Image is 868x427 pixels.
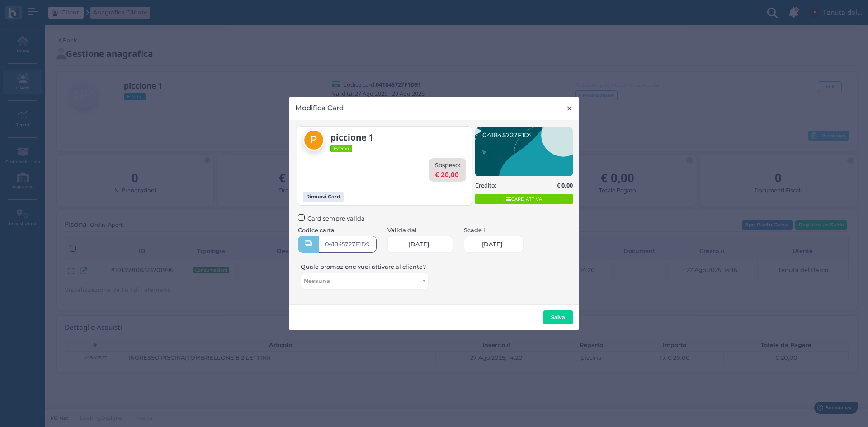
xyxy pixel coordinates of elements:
img: piccione 1 [303,129,325,151]
label: Sospeso: [435,161,460,169]
label: Quale promozione vuoi attivare al cliente? [301,263,426,271]
b: € 20,00 [435,170,459,179]
button: Nessuna [301,273,429,290]
label: Scade il [464,226,487,235]
input: Codice card [319,236,377,253]
span: Nessuna [304,277,422,285]
span: × [566,103,573,114]
span: [DATE] [409,241,429,248]
a: piccione 1 Esterno [303,129,401,152]
h5: Credito: [475,182,496,188]
label: Valida dal [387,226,417,235]
b: € 0,00 [557,181,573,189]
label: Codice carta [298,226,335,235]
b: piccione 1 [330,131,373,143]
span: Card sempre valida [307,214,365,223]
b: Salva [551,314,565,320]
span: CARD ATTIVA [475,194,573,204]
span: Esterno [330,145,353,152]
text: 041845727F1D91 [482,131,536,139]
h4: Modifica Card [295,103,344,113]
button: Salva [543,310,573,325]
span: [DATE] [482,241,502,248]
button: Rimuovi Card [303,192,344,202]
span: Assistenza [27,7,60,14]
